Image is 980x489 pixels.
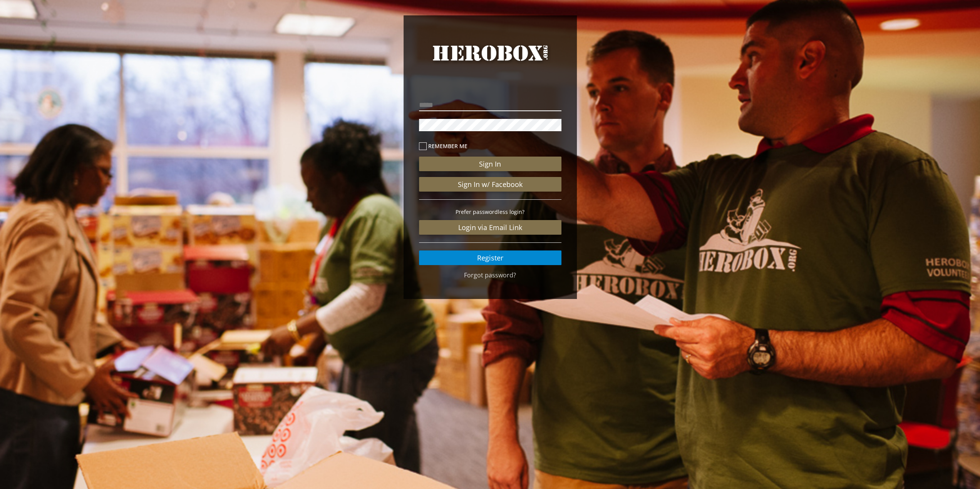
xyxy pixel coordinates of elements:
[419,142,561,150] label: Remember me
[419,220,561,235] a: Login via Email Link
[419,207,561,216] p: Prefer passwordless login?
[464,271,516,279] a: Forgot password?
[419,177,561,192] a: Sign In w/ Facebook
[419,250,561,265] a: Register
[419,157,561,171] button: Sign In
[419,42,561,78] a: HeroBox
